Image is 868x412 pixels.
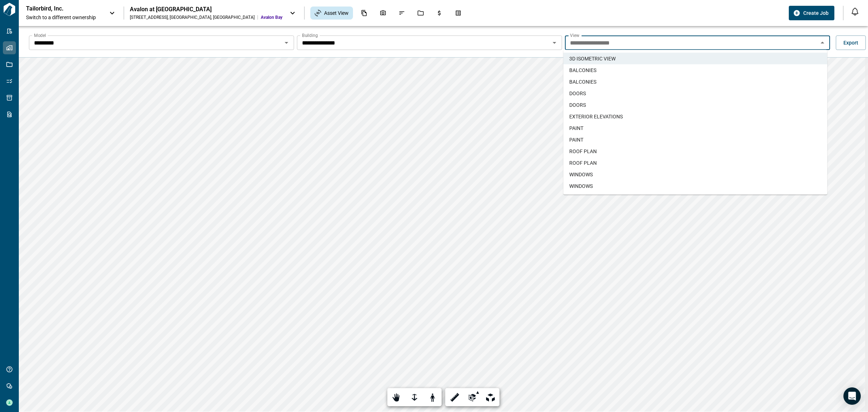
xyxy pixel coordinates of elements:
[569,90,586,97] span: DOORS
[302,32,318,38] label: Building
[843,39,858,46] span: Export
[357,7,372,19] div: Documents
[34,32,46,38] label: Model
[569,148,597,155] span: ROOF PLAN
[569,125,583,132] span: PAINT
[310,7,353,20] div: Asset View
[817,38,827,48] button: Close
[843,387,861,405] div: Open Intercom Messenger
[803,9,829,17] span: Create Job
[569,78,596,85] span: BALCONIES
[569,136,583,143] span: PAINT
[26,5,91,12] p: Tailorbird, Inc.
[569,55,616,62] span: 3D ISOMETRIC VIEW​
[849,6,861,17] button: Open notification feed
[394,7,409,19] div: Issues & Info
[836,35,866,50] button: Export
[432,7,447,19] div: Budgets
[130,14,255,20] div: [STREET_ADDRESS] , [GEOGRAPHIC_DATA] , [GEOGRAPHIC_DATA]
[569,182,593,190] span: WINDOWS
[130,6,282,13] div: Avalon at [GEOGRAPHIC_DATA]
[26,14,102,21] span: Switch to a different ownership
[324,9,349,17] span: Asset View
[261,14,282,20] span: Avalon Bay
[569,113,623,120] span: EXTERIOR ELEVATIONS
[549,38,559,48] button: Open
[413,7,428,19] div: Jobs
[375,7,391,19] div: Photos
[281,38,292,48] button: Open
[789,6,834,20] button: Create Job
[451,7,466,19] div: Takeoff Center
[569,171,593,178] span: WINDOWS
[569,67,596,74] span: BALCONIES
[569,101,586,109] span: DOORS
[570,32,579,38] label: View
[569,159,597,167] span: ROOF PLAN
